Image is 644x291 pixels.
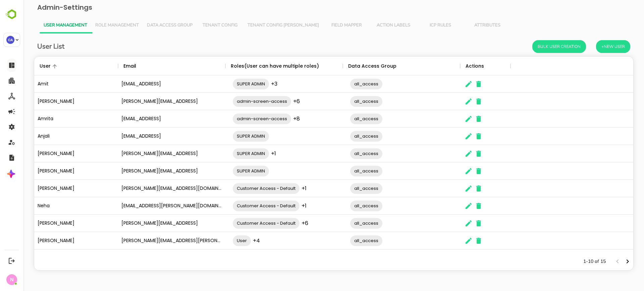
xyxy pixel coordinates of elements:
[27,62,35,70] button: Sort
[209,132,246,140] span: SUPER ADMIN
[270,115,276,123] span: +8
[209,185,276,192] span: Customer Access - Default
[11,215,95,232] div: [PERSON_NAME]
[6,274,17,285] div: N
[95,162,202,180] div: [PERSON_NAME][EMAIL_ADDRESS]
[11,162,95,180] div: [PERSON_NAME]
[11,93,95,110] div: [PERSON_NAME]
[327,97,359,105] span: all_access
[209,202,276,210] span: Customer Access - Default
[16,57,27,75] div: User
[95,93,202,110] div: [PERSON_NAME][EMAIL_ADDRESS]
[11,197,95,215] div: Neha
[573,40,607,53] button: +New User
[209,150,246,157] span: SUPER ADMIN
[10,56,610,271] div: The User Data
[327,80,359,88] span: all_access
[278,185,283,192] span: +1
[6,36,14,44] div: CA
[14,41,41,52] h6: User List
[560,258,582,265] p: 1-10 of 15
[95,232,202,249] div: [PERSON_NAME][EMAIL_ADDRESS][PERSON_NAME][DOMAIN_NAME]
[327,132,359,140] span: all_access
[72,23,115,28] span: Role Management
[351,23,389,28] span: Action Labels
[224,23,296,28] span: Tenant Config [PERSON_NAME]
[11,232,95,249] div: [PERSON_NAME]
[209,219,276,227] span: Customer Access - Default
[11,180,95,197] div: [PERSON_NAME]
[325,57,373,75] div: Data Access Group
[278,219,285,227] span: +6
[327,167,359,175] span: all_access
[20,23,64,28] span: User Management
[248,150,253,157] span: +1
[3,8,20,21] img: BambooboxLogoMark.f1c84d78b4c51b1a7b5f700c9845e183.svg
[327,150,359,157] span: all_access
[11,75,95,93] div: Amit
[95,215,202,232] div: [PERSON_NAME][EMAIL_ADDRESS]
[95,110,202,128] div: [EMAIL_ADDRESS]
[327,219,359,227] span: all_access
[278,202,283,210] span: +1
[11,128,95,145] div: Anjali
[11,145,95,162] div: [PERSON_NAME]
[177,23,216,28] span: Tenant Config
[304,23,342,28] span: Field Mapper
[327,202,359,210] span: all_access
[270,97,276,105] span: +6
[327,237,359,244] span: all_access
[209,237,227,244] span: User
[248,80,254,88] span: +3
[327,115,359,123] span: all_access
[16,17,604,33] div: Vertical tabs example
[209,80,246,88] span: SUPER ADMIN
[95,180,202,197] div: [PERSON_NAME][EMAIL_ADDRESS][DOMAIN_NAME]
[397,23,436,28] span: ICP Rules
[209,97,268,105] span: admin-screen-access
[207,57,296,75] div: Roles(User can have multiple roles)
[95,197,202,215] div: [EMAIL_ADDRESS][PERSON_NAME][DOMAIN_NAME]
[95,75,202,93] div: [EMAIL_ADDRESS]
[95,145,202,162] div: [PERSON_NAME][EMAIL_ADDRESS]
[442,57,461,75] div: Actions
[113,62,121,70] button: Sort
[444,23,483,28] span: Attributes
[7,256,16,265] button: Logout
[209,115,268,123] span: admin-screen-access
[123,23,169,28] span: Data Access Group
[95,128,202,145] div: [EMAIL_ADDRESS]
[11,110,95,128] div: Amrita
[599,257,609,267] button: Next page
[100,57,113,75] div: Email
[327,185,359,192] span: all_access
[209,167,246,175] span: SUPER ADMIN
[229,237,236,244] span: +4
[509,40,562,53] button: Bulk User Creation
